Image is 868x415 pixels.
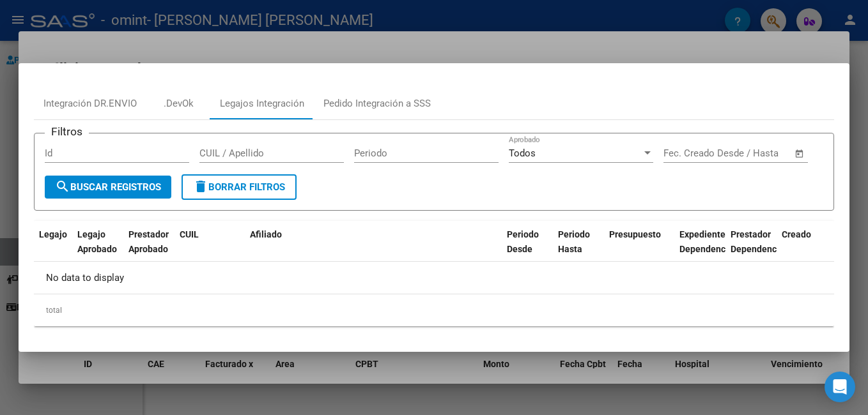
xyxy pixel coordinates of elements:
[793,146,807,161] button: Open calendar
[164,96,194,111] div: .DevOk
[193,181,285,193] span: Borrar Filtros
[180,229,199,239] span: CUIL
[34,221,72,277] datatable-header-cell: Legajo
[674,221,725,277] datatable-header-cell: Expediente Dependencia
[45,176,171,199] button: Buscar Registros
[55,179,70,194] mat-icon: search
[777,221,834,277] datatable-header-cell: Creado
[663,147,705,159] input: Start date
[128,229,169,254] span: Prestador Aprobado
[825,372,855,402] div: Open Intercom Messenger
[553,221,604,277] datatable-header-cell: Periodo Hasta
[77,229,117,254] span: Legajo Aprobado
[55,181,161,193] span: Buscar Registros
[250,229,282,239] span: Afiliado
[43,96,137,111] div: Integración DR.ENVIO
[193,179,208,194] mat-icon: delete
[220,96,304,111] div: Legajos Integración
[509,147,536,159] span: Todos
[182,174,297,200] button: Borrar Filtros
[174,221,245,277] datatable-header-cell: CUIL
[717,147,779,159] input: End date
[39,229,67,239] span: Legajo
[123,221,174,277] datatable-header-cell: Prestador Aprobado
[245,221,502,277] datatable-header-cell: Afiliado
[609,229,661,239] span: Presupuesto
[34,262,834,294] div: No data to display
[45,123,89,140] h3: Filtros
[34,294,834,326] div: total
[507,229,539,254] span: Periodo Desde
[725,221,777,277] datatable-header-cell: Prestador Dependencia
[558,229,590,254] span: Periodo Hasta
[323,96,431,111] div: Pedido Integración a SSS
[679,229,733,254] span: Expediente Dependencia
[502,221,553,277] datatable-header-cell: Periodo Desde
[731,229,784,254] span: Prestador Dependencia
[782,229,811,239] span: Creado
[604,221,674,277] datatable-header-cell: Presupuesto
[72,221,123,277] datatable-header-cell: Legajo Aprobado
